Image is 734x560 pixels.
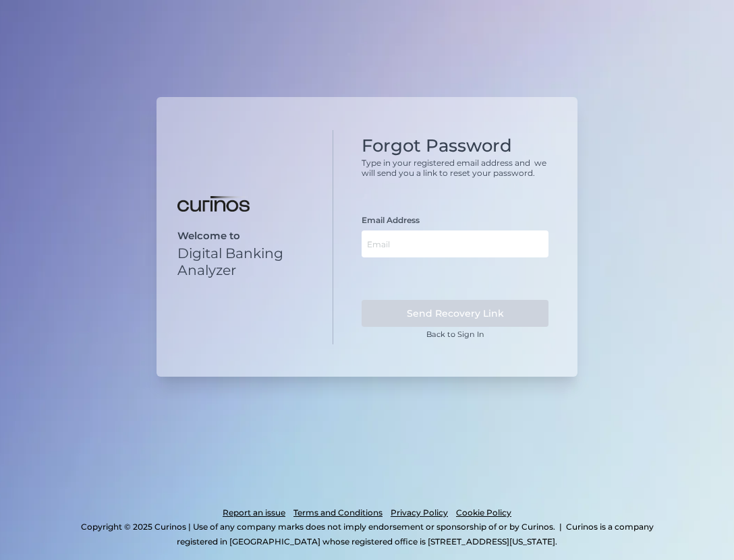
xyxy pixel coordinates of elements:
a: Terms and Conditions [293,505,383,520]
button: Send Recovery Link [362,300,548,327]
h1: Forgot Password [362,135,548,156]
p: Type in your registered email address and we will send you a link to reset your password. [362,158,548,178]
p: Digital Banking Analyzer [177,245,320,278]
img: Digital Banking Analyzer [177,196,250,212]
a: Report an issue [223,505,285,520]
a: Back to Sign In [426,330,484,339]
label: Email Address [362,215,420,225]
p: Copyright © 2025 Curinos | Use of any company marks does not imply endorsement or sponsorship of ... [81,522,555,532]
a: Privacy Policy [391,505,448,520]
p: Curinos is a company registered in [GEOGRAPHIC_DATA] whose registered office is [STREET_ADDRESS][... [177,522,654,547]
p: Welcome to [177,230,320,242]
a: Cookie Policy [456,505,511,520]
input: Email [362,230,548,257]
